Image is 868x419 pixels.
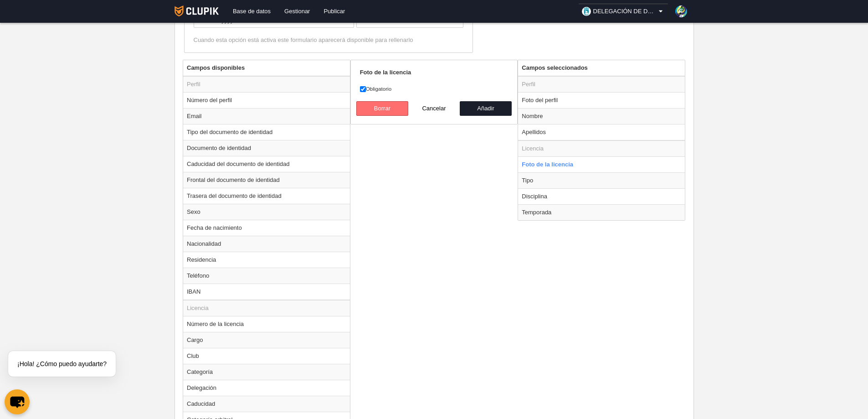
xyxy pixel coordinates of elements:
td: Categoría [183,364,350,380]
td: Cargo [183,332,350,348]
td: Número del perfil [183,92,350,108]
td: Foto de la licencia [518,156,685,172]
td: Foto del perfil [518,92,685,108]
label: Obligatorio [360,85,508,93]
td: Club [183,348,350,364]
td: Trasera del documento de identidad [183,188,350,204]
td: Teléfono [183,268,350,284]
td: Frontal del documento de identidad [183,172,350,188]
td: Caducidad del documento de identidad [183,156,350,172]
td: Nombre [518,108,685,124]
td: Licencia [183,300,350,316]
button: Añadir [460,101,512,116]
td: Apellidos [518,124,685,140]
td: Sexo [183,204,350,220]
td: Fecha de nacimiento [183,220,350,236]
td: IBAN [183,284,350,300]
td: Perfil [183,76,350,93]
td: Licencia [518,140,685,157]
td: Email [183,108,350,124]
div: Cuando esta opción está activa este formulario aparecerá disponible para rellenarlo [194,36,463,44]
td: Caducidad [183,396,350,412]
input: Obligatorio [360,86,366,92]
td: Tipo [518,172,685,188]
td: Temporada [518,204,685,220]
td: Perfil [518,76,685,93]
td: Residencia [183,252,350,268]
strong: Foto de la licencia [360,69,411,76]
td: Número de la licencia [183,316,350,332]
button: chat-button [5,389,30,414]
a: DELEGACIÓN DE DEPORTES AYUNTAMIENTO DE [GEOGRAPHIC_DATA] [578,4,668,19]
td: Documento de identidad [183,140,350,156]
img: OaW5YbJxXZzo.30x30.jpg [582,7,591,16]
td: Nacionalidad [183,236,350,252]
td: Disciplina [518,188,685,204]
img: Clupik [175,5,219,16]
img: 78ZWLbJKXIvUIDVCcvBskCy1.30x30.jpg [675,5,687,17]
th: Campos seleccionados [518,60,685,76]
button: Cancelar [408,101,460,116]
div: ¡Hola! ¿Cómo puedo ayudarte? [8,351,116,377]
td: Delegación [183,380,350,396]
button: Borrar [356,101,408,116]
td: Tipo del documento de identidad [183,124,350,140]
span: DELEGACIÓN DE DEPORTES AYUNTAMIENTO DE [GEOGRAPHIC_DATA] [593,7,657,16]
th: Campos disponibles [183,60,350,76]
